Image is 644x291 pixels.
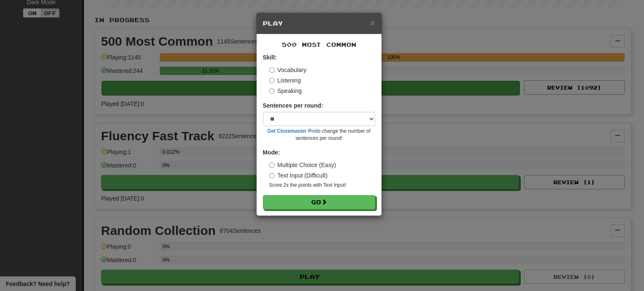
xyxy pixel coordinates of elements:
label: Speaking [269,87,302,95]
input: Multiple Choice (Easy) [269,162,275,168]
input: Listening [269,78,275,83]
label: Multiple Choice (Easy) [269,161,336,169]
strong: Skill: [263,54,277,61]
label: Sentences per round: [263,101,323,110]
a: Get Clozemaster Pro [267,128,317,134]
h5: Play [263,19,375,28]
label: Listening [269,76,301,85]
span: × [370,18,375,28]
input: Text Input (Difficult) [269,173,275,178]
input: Vocabulary [269,67,275,73]
label: Vocabulary [269,66,306,74]
small: to change the number of sentences per round! [263,128,375,142]
button: Go [263,195,375,209]
small: Score 2x the points with Text Input ! [269,182,375,189]
input: Speaking [269,88,275,94]
span: 500 Most Common [282,41,356,48]
button: Close [370,18,375,27]
label: Text Input (Difficult) [269,171,328,180]
strong: Mode: [263,149,280,156]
